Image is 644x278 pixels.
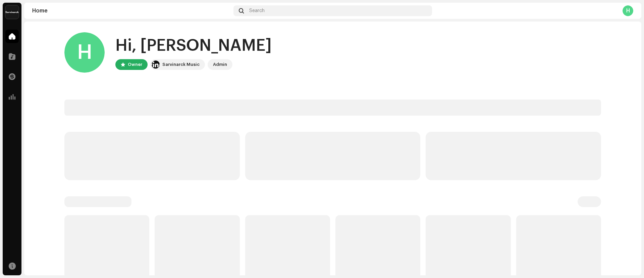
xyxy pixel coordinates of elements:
div: H [64,32,105,73]
img: 537129df-5630-4d26-89eb-56d9d044d4fa [5,5,19,19]
span: Search [249,8,265,13]
div: Home [32,8,231,13]
img: 537129df-5630-4d26-89eb-56d9d044d4fa [152,61,160,69]
div: Admin [213,61,227,69]
div: H [623,5,633,16]
div: Owner [128,61,142,69]
div: Hi, [PERSON_NAME] [115,35,272,56]
div: Sarvinarck Music [162,61,200,69]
